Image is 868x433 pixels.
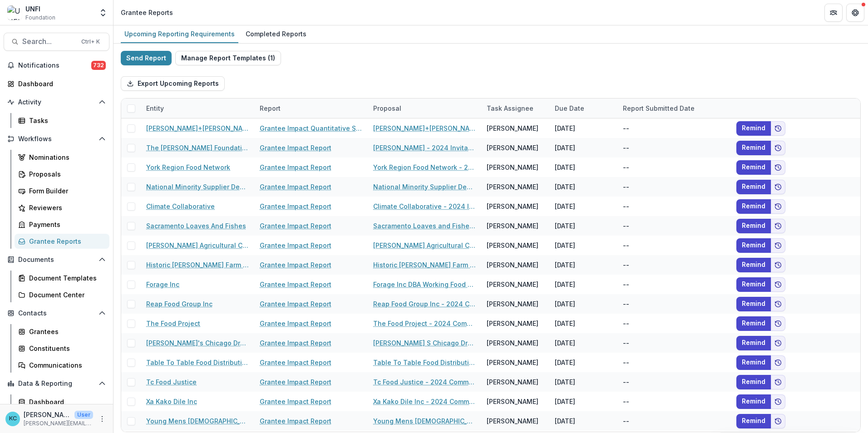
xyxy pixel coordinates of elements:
[254,98,368,118] div: Report
[623,123,629,133] div: --
[623,416,629,426] div: --
[487,241,538,250] div: [PERSON_NAME]
[254,103,286,113] div: Report
[549,314,617,333] div: [DATE]
[29,327,102,336] div: Grantees
[623,221,629,231] div: --
[260,143,331,153] a: Grantee Impact Report
[487,319,538,328] div: [PERSON_NAME]
[771,141,785,155] button: Add to friends
[146,143,249,153] a: The [PERSON_NAME] Foundation, Inc.
[771,316,785,331] button: Add to friends
[141,103,169,113] div: Entity
[29,273,102,283] div: Document Templates
[25,4,55,14] div: UNFI
[15,287,109,302] a: Document Center
[29,344,102,353] div: Constituents
[29,397,102,407] div: Dashboard
[736,238,771,253] button: Remind
[368,98,481,118] div: Proposal
[15,113,109,128] a: Tasks
[549,392,617,411] div: [DATE]
[4,132,109,146] button: Open Workflows
[487,143,538,153] div: [PERSON_NAME]
[373,299,476,309] a: Reap Food Group Inc - 2024 Community Grant
[15,150,109,165] a: Nominations
[617,98,731,118] div: Report Submitted Date
[736,141,771,155] button: Remind
[9,416,17,422] div: Kristine Creveling
[260,338,331,348] a: Grantee Impact Report
[481,103,539,113] div: Task Assignee
[487,162,538,172] div: [PERSON_NAME]
[487,377,538,387] div: [PERSON_NAME]
[146,319,200,328] a: The Food Project
[487,260,538,270] div: [PERSON_NAME]
[146,377,197,387] a: Tc Food Justice
[15,217,109,232] a: Payments
[146,241,249,250] a: [PERSON_NAME] Agricultural Center Inc
[22,37,76,46] span: Search...
[146,162,230,172] a: York Region Food Network
[146,123,249,133] a: [PERSON_NAME]+[PERSON_NAME] Test Org
[373,377,476,387] a: Tc Food Justice - 2024 Community Grant
[18,62,91,69] span: Notifications
[549,353,617,372] div: [DATE]
[242,27,310,40] div: Completed Reports
[623,338,629,348] div: --
[146,416,249,426] a: Young Mens [DEMOGRAPHIC_DATA] Association Southcoast Incorporated
[487,299,538,309] div: [PERSON_NAME]
[373,280,476,289] a: Forage Inc DBA Working Food - 2024 Community Grant
[18,135,95,143] span: Workflows
[623,319,629,328] div: --
[549,275,617,294] div: [DATE]
[623,280,629,289] div: --
[29,360,102,370] div: Communications
[260,299,331,309] a: Grantee Impact Report
[487,397,538,406] div: [PERSON_NAME]
[141,98,254,118] div: Entity
[549,138,617,157] div: [DATE]
[29,290,102,300] div: Document Center
[121,27,238,40] div: Upcoming Reporting Requirements
[549,255,617,275] div: [DATE]
[487,221,538,231] div: [PERSON_NAME]
[771,394,785,409] button: Add to friends
[771,258,785,272] button: Add to friends
[549,294,617,314] div: [DATE]
[373,221,476,231] a: Sacramento Loaves and Fishes - 2024 Community Grant
[549,333,617,353] div: [DATE]
[7,5,22,20] img: UNFI
[487,338,538,348] div: [PERSON_NAME]
[175,51,281,65] button: Manage Report Templates (1)
[4,306,109,320] button: Open Contacts
[260,221,331,231] a: Grantee Impact Report
[24,419,93,428] p: [PERSON_NAME][EMAIL_ADDRESS][PERSON_NAME][DOMAIN_NAME]
[260,182,331,192] a: Grantee Impact Report
[736,375,771,389] button: Remind
[373,338,476,348] a: [PERSON_NAME] S Chicago Dream Inc Nfp - 2024 Community Grant
[487,358,538,367] div: [PERSON_NAME]
[15,394,109,409] a: Dashboard
[736,355,771,370] button: Remind
[736,199,771,214] button: Remind
[260,377,331,387] a: Grantee Impact Report
[121,25,238,43] a: Upcoming Reporting Requirements
[771,160,785,175] button: Add to friends
[549,197,617,216] div: [DATE]
[623,377,629,387] div: --
[736,160,771,175] button: Remind
[146,338,249,348] a: [PERSON_NAME]'s Chicago Dream Inc Nfp
[15,358,109,373] a: Communications
[15,167,109,182] a: Proposals
[771,355,785,370] button: Add to friends
[29,220,102,229] div: Payments
[146,397,197,406] a: Xa Kako Dile Inc
[736,394,771,409] button: Remind
[4,76,109,91] a: Dashboard
[487,202,538,211] div: [PERSON_NAME]
[18,380,95,388] span: Data & Reporting
[771,336,785,350] button: Add to friends
[373,416,476,426] a: Young Mens [DEMOGRAPHIC_DATA] Association Southcoast Incorporated - 2024 Community Grant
